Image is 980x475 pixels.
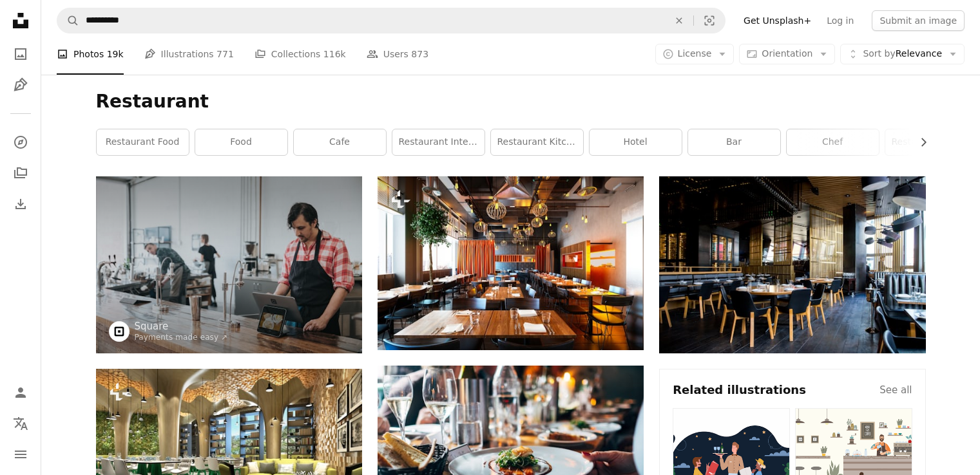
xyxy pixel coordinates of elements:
[655,44,735,64] button: License
[294,129,386,155] a: cafe
[840,44,965,64] button: Sort byRelevance
[411,47,428,61] span: 873
[912,129,926,155] button: scroll list to the right
[673,382,806,398] h4: Related illustrations
[491,129,583,155] a: restaurant kitchen
[885,129,977,155] a: restaurant background
[872,10,965,31] button: Submit an image
[195,129,287,155] a: food
[736,10,819,31] a: Get Unsplash+
[135,333,228,342] a: Payments made easy ↗
[787,129,879,155] a: chef
[659,176,925,353] img: photo of pub set in room during daytime
[863,48,895,59] span: Sort by
[762,48,812,59] span: Orientation
[8,411,34,436] button: Language
[863,48,942,61] span: Relevance
[57,8,79,33] button: Search Unsplash
[739,44,835,64] button: Orientation
[378,257,644,269] a: 3d render of luxury restaurant interior
[57,8,725,33] form: Find visuals sitewide
[135,320,228,333] a: Square
[8,41,34,67] a: Photos
[8,442,34,467] button: Menu
[96,259,362,270] a: people in kitchen
[392,129,485,155] a: restaurant interior
[8,160,34,186] a: Collections
[694,8,725,33] button: Visual search
[216,47,234,61] span: 771
[8,72,34,98] a: Illustrations
[659,259,925,270] a: photo of pub set in room during daytime
[590,129,682,155] a: hotel
[109,321,130,342] img: Go to Square's profile
[8,380,34,405] a: Log in / Sign up
[144,33,234,75] a: Illustrations 771
[378,176,644,350] img: 3d render of luxury restaurant interior
[97,129,189,155] a: restaurant food
[96,450,362,461] a: 3d render of luxury hotel lobby and reception
[323,47,346,61] span: 116k
[678,48,712,59] span: License
[879,382,912,398] a: See all
[96,90,926,113] h1: Restaurant
[8,191,34,217] a: Download History
[665,8,693,33] button: Clear
[367,33,428,75] a: Users 873
[96,176,362,353] img: people in kitchen
[255,33,346,75] a: Collections 116k
[8,129,34,155] a: Explore
[688,129,780,155] a: bar
[819,10,861,31] a: Log in
[378,448,644,460] a: dish on white ceramic plate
